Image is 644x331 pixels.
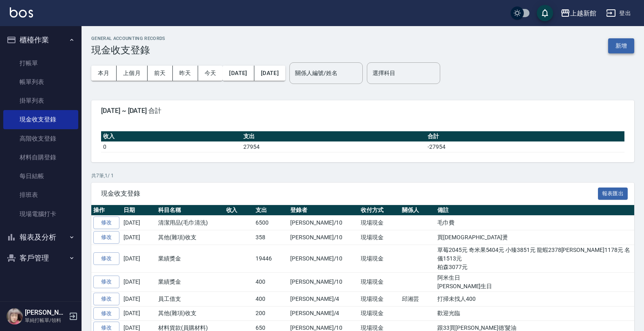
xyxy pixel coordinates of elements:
td: 0 [101,141,241,152]
td: 現場現金 [359,245,400,272]
td: [DATE] [121,230,156,245]
td: [DATE] [121,272,156,291]
th: 操作 [91,205,121,216]
a: 修改 [93,293,119,305]
h3: 現金收支登錄 [91,44,165,56]
button: 報表匯出 [598,188,628,200]
td: 358 [254,230,288,245]
button: 櫃檯作業 [3,29,78,51]
button: 登出 [603,6,634,21]
button: 報表及分析 [3,227,78,248]
td: 清潔用品(毛巾清洗) [156,216,224,230]
a: 修改 [93,252,119,265]
td: [PERSON_NAME]/4 [288,306,359,321]
p: 共 7 筆, 1 / 1 [91,172,634,179]
td: 打掃未找人400 [435,291,634,306]
td: 業績獎金 [156,245,224,272]
a: 現場電腦打卡 [3,205,78,223]
button: 前天 [148,66,173,81]
th: 備註 [435,205,634,216]
td: 其他(雜項)收支 [156,230,224,245]
a: 修改 [93,276,119,288]
p: 單純打帳單/領料 [25,317,66,324]
td: 200 [254,306,288,321]
td: 其他(雜項)收支 [156,306,224,321]
td: 現場現金 [359,216,400,230]
th: 收入 [101,131,241,142]
a: 高階收支登錄 [3,129,78,148]
th: 收付方式 [359,205,400,216]
td: [PERSON_NAME]/10 [288,216,359,230]
h2: GENERAL ACCOUNTING RECORDS [91,36,165,41]
button: 本月 [91,66,117,81]
td: 19446 [254,245,288,272]
td: 草莓2045元 奇米果5404元 小臻3851元 龍蝦2378[PERSON_NAME]1178元 名儀1513元 柏森3077元 [435,245,634,272]
a: 掛單列表 [3,91,78,110]
td: 現場現金 [359,306,400,321]
h5: [PERSON_NAME] [25,309,66,317]
th: 登錄者 [288,205,359,216]
td: [PERSON_NAME]/10 [288,245,359,272]
td: [DATE] [121,291,156,306]
td: 400 [254,291,288,306]
td: 邱湘芸 [400,291,435,306]
button: 新增 [608,38,634,53]
td: 現場現金 [359,291,400,306]
td: [DATE] [121,245,156,272]
a: 帳單列表 [3,73,78,91]
a: 材料自購登錄 [3,148,78,167]
button: 客戶管理 [3,247,78,269]
td: 阿米生日 [PERSON_NAME]生日 [435,272,634,291]
td: 業績獎金 [156,272,224,291]
a: 排班表 [3,185,78,204]
a: 新增 [608,42,634,49]
td: 現場現金 [359,272,400,291]
th: 合計 [426,131,624,142]
a: 現金收支登錄 [3,110,78,129]
th: 收入 [224,205,254,216]
button: 今天 [198,66,223,81]
a: 報表匯出 [598,189,628,197]
a: 每日結帳 [3,167,78,185]
span: [DATE] ~ [DATE] 合計 [101,107,624,115]
th: 支出 [254,205,288,216]
td: -27954 [426,141,624,152]
td: [DATE] [121,306,156,321]
td: 毛巾費 [435,216,634,230]
img: Person [7,308,23,324]
a: 修改 [93,231,119,244]
button: save [537,5,553,21]
td: 買[DEMOGRAPHIC_DATA]燙 [435,230,634,245]
span: 現金收支登錄 [101,190,598,198]
button: [DATE] [223,66,254,81]
td: [PERSON_NAME]/10 [288,230,359,245]
td: 6500 [254,216,288,230]
div: 上越新館 [570,8,596,18]
th: 科目名稱 [156,205,224,216]
button: 上越新館 [557,5,600,22]
img: Logo [10,7,33,18]
td: 員工借支 [156,291,224,306]
button: 昨天 [173,66,198,81]
td: 27954 [241,141,426,152]
a: 修改 [93,307,119,320]
a: 打帳單 [3,54,78,73]
button: 上個月 [117,66,148,81]
th: 支出 [241,131,426,142]
td: 現場現金 [359,230,400,245]
td: [PERSON_NAME]/10 [288,272,359,291]
td: 歡迎光臨 [435,306,634,321]
td: 400 [254,272,288,291]
a: 修改 [93,216,119,229]
td: [PERSON_NAME]/4 [288,291,359,306]
td: [DATE] [121,216,156,230]
th: 日期 [121,205,156,216]
button: [DATE] [254,66,285,81]
th: 關係人 [400,205,435,216]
